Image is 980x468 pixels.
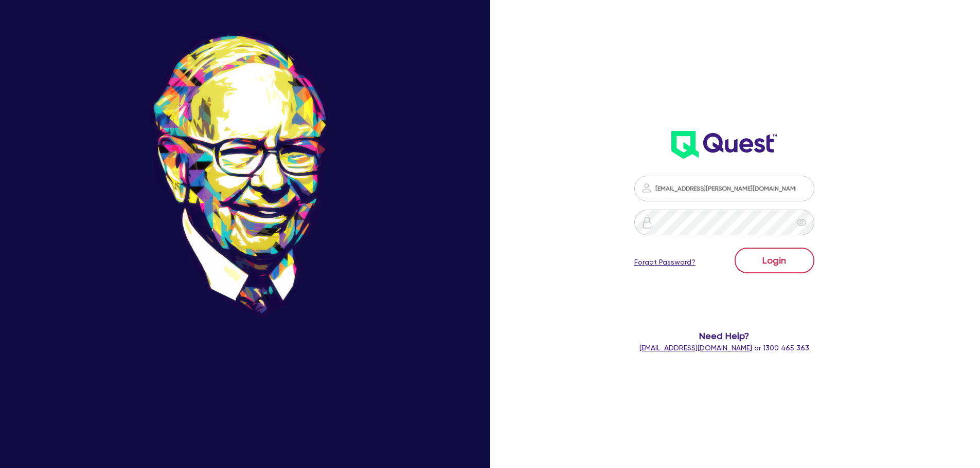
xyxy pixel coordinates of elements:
[735,248,814,273] button: Login
[216,380,280,388] span: - [PERSON_NAME]
[796,217,807,228] span: eye
[639,344,752,352] a: [EMAIL_ADDRESS][DOMAIN_NAME]
[640,182,653,194] img: icon-password
[593,329,856,343] span: Need Help?
[639,344,809,352] span: or 1300 465 363
[671,131,777,159] img: wH2k97JdezQIQAAAABJRU5ErkJggg==
[634,257,696,268] a: Forgot Password?
[634,176,814,201] input: Email address
[641,216,653,229] img: icon-password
